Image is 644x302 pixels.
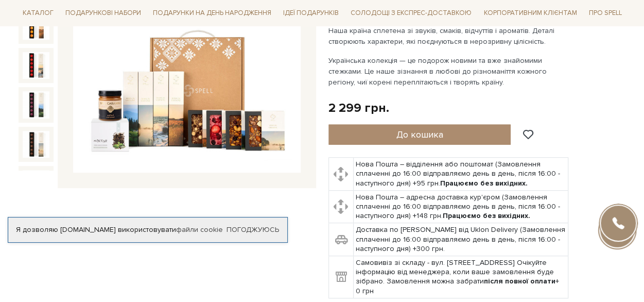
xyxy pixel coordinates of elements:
td: Самовивіз зі складу - вул. [STREET_ADDRESS] Очікуйте інформацію від менеджера, коли ваше замовлен... [353,256,568,298]
a: Солодощі з експрес-доставкою [346,4,476,22]
span: Про Spell [584,5,625,21]
span: До кошика [396,129,443,140]
td: Нова Пошта – адресна доставка кур'єром (Замовлення сплаченні до 16:00 відправляємо день в день, п... [353,190,568,223]
a: Корпоративним клієнтам [479,4,581,22]
p: Наша країна сплетена зі звуків, смаків, відчуттів і ароматів. Деталі створюють характери, які поє... [328,25,570,47]
span: Подарункові набори [61,5,145,21]
b: після повної оплати [484,277,555,286]
td: Нова Пошта – відділення або поштомат (Замовлення сплаченні до 16:00 відправляємо день в день, піс... [353,158,568,191]
img: Подарунок Рідними шляхами [23,131,49,158]
img: Подарунок Рідними шляхами [23,52,49,79]
div: 2 299 грн. [328,100,389,116]
span: Каталог [19,5,58,21]
img: Подарунок Рідними шляхами [23,12,49,39]
b: Працюємо без вихідних. [440,179,528,188]
td: Доставка по [PERSON_NAME] від Uklon Delivery (Замовлення сплаченні до 16:00 відправляємо день в д... [353,223,568,256]
a: файли cookie [176,225,223,234]
span: Подарунки на День народження [149,5,275,21]
div: Я дозволяю [DOMAIN_NAME] використовувати [8,225,287,234]
img: Подарунок Рідними шляхами [23,170,49,197]
p: Українська колекція — це подорож новими та вже знайомими стежками. Це наше зізнання в любові до р... [328,55,570,88]
img: Подарунок Рідними шляхами [23,91,49,118]
span: Ідеї подарунків [279,5,343,21]
button: До кошика [328,124,511,145]
b: Працюємо без вихідних. [443,211,530,220]
a: Погоджуюсь [227,225,279,234]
